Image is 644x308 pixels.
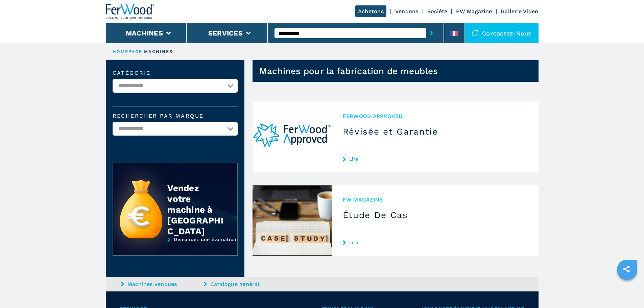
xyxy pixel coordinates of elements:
h3: Révisée et Garantie [343,126,528,137]
button: Machines [126,29,163,37]
img: Révisée et Garantie [253,101,332,172]
a: Catalogue général [204,280,285,288]
a: sharethis [618,261,635,278]
img: Ferwood [106,4,154,19]
a: FW Magazine [456,8,492,15]
a: Machines vendues [121,280,202,288]
iframe: Chat [615,278,639,303]
a: HOMEPAGE [113,49,143,54]
a: Société [427,8,448,15]
label: Rechercher par marque [113,113,238,119]
img: Étude De Cas [253,185,332,256]
span: FW MAGAZINE [343,196,528,204]
a: Vendons [395,8,419,15]
a: Lire [343,240,528,245]
h1: Machines pour la fabrication de meubles [259,66,438,76]
a: Gallerie Video [501,8,539,15]
button: submit-button [426,25,437,41]
span: Ferwood Approved [343,112,528,120]
h3: Étude De Cas [343,210,528,220]
div: Vendez votre machine à [GEOGRAPHIC_DATA] [167,183,223,237]
span: | [142,49,144,54]
button: Services [208,29,243,37]
a: Achetons [355,5,386,17]
a: Demandez une évaluation [113,237,238,261]
div: Contactez-nous [465,23,539,43]
img: Contactez-nous [472,30,479,37]
p: machines [144,49,173,55]
a: Lire [343,156,528,162]
label: catégorie [113,70,238,76]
